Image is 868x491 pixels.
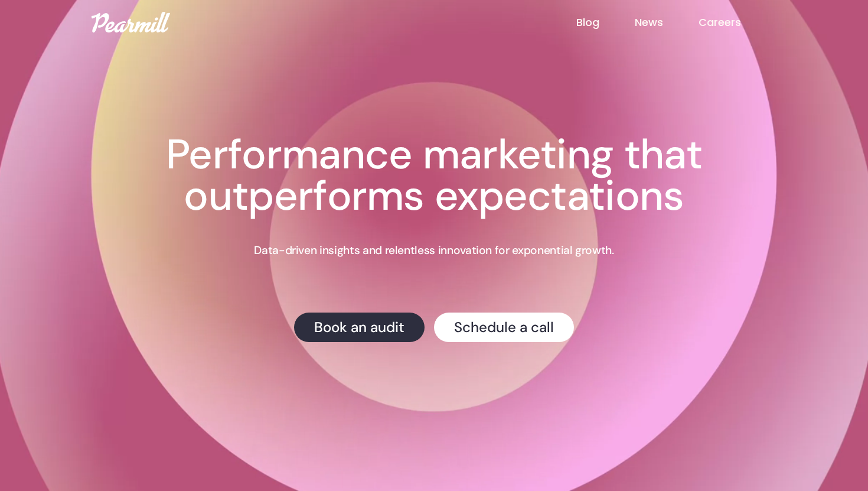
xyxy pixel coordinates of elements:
a: Book an audit [294,313,425,342]
a: Blog [576,15,635,30]
a: Schedule a call [434,313,574,342]
img: Pearmill logo [92,12,170,32]
a: Careers [699,15,776,30]
h1: Performance marketing that outperforms expectations [103,134,765,217]
p: Data-driven insights and relentless innovation for exponential growth. [254,243,614,258]
a: News [635,15,699,30]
